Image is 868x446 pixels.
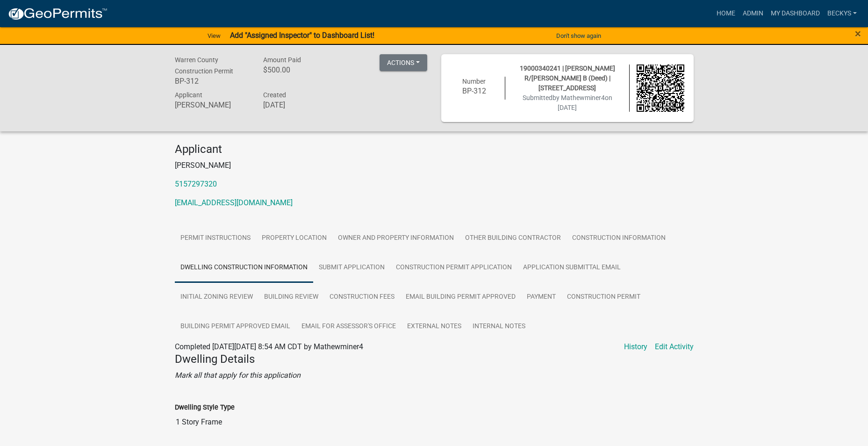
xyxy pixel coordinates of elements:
span: Warren County Construction Permit [175,56,233,75]
a: Construction Fees [324,282,400,312]
a: Email Building Permit Approved [400,282,521,312]
h6: BP-312 [175,77,250,86]
a: beckys [824,5,861,22]
a: Building Review [258,282,324,312]
a: My Dashboard [767,5,824,22]
span: Created [263,91,286,99]
a: Submit Application [313,253,390,283]
a: View [204,28,224,43]
a: Construction Permit [561,282,646,312]
img: QR code [637,65,684,112]
a: Property Location [256,223,332,253]
a: Edit Activity [655,341,694,352]
span: by Mathewminer4 [552,94,605,101]
a: Home [713,5,739,22]
span: Completed [DATE][DATE] 8:54 AM CDT by Mathewminer4 [175,342,363,351]
button: Actions [380,54,427,71]
a: Construction Permit Application [390,253,517,283]
h6: BP-312 [451,86,498,95]
a: [EMAIL_ADDRESS][DOMAIN_NAME] [175,198,293,207]
a: Internal Notes [467,312,531,342]
a: Other Building Contractor [459,223,567,253]
span: Submitted on [DATE] [523,94,612,111]
a: Dwelling Construction Information [175,253,313,283]
a: External Notes [402,312,467,342]
a: Construction Information [567,223,671,253]
h6: $500.00 [263,65,338,74]
h4: Applicant [175,143,694,156]
span: 19000340241 | [PERSON_NAME] R/[PERSON_NAME] B (Deed) | [STREET_ADDRESS] [520,65,615,92]
a: Building Permit Approved Email [175,312,296,342]
button: Close [855,28,861,39]
a: Admin [739,5,767,22]
span: × [855,27,861,40]
a: Permit Instructions [175,223,256,253]
span: Number [462,78,486,85]
a: Email for Assessor's Office [296,312,402,342]
h4: Dwelling Details [175,352,694,366]
a: 5157297320 [175,180,217,188]
i: Mark all that apply for this application [175,371,301,380]
span: Amount Paid [263,56,301,64]
p: [PERSON_NAME] [175,160,694,171]
h6: [DATE] [263,101,338,109]
a: History [624,341,647,352]
span: Applicant [175,91,202,99]
a: Owner and Property Information [332,223,459,253]
a: Initial Zoning Review [175,282,258,312]
a: Payment [521,282,561,312]
strong: Add "Assigned Inspector" to Dashboard List! [230,31,374,40]
button: Don't show again [552,28,605,43]
label: Dwelling Style Type [175,404,235,411]
h6: [PERSON_NAME] [175,101,250,109]
a: Application Submittal Email [517,253,626,283]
